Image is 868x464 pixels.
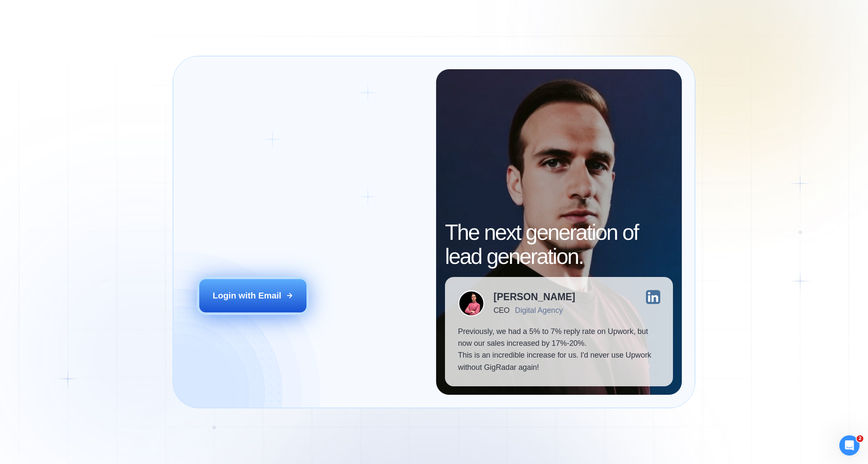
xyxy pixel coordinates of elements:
[857,435,863,442] span: 2
[515,306,563,315] div: Digital Agency
[458,326,660,373] p: Previously, we had a 5% to 7% reply rate on Upwork, but now our sales increased by 17%-20%. This ...
[199,279,307,313] button: Login with Email
[213,290,282,301] div: Login with Email
[494,306,510,315] div: CEO
[839,435,860,456] iframe: Intercom live chat
[445,220,673,268] h2: The next generation of lead generation.
[494,292,575,302] div: [PERSON_NAME]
